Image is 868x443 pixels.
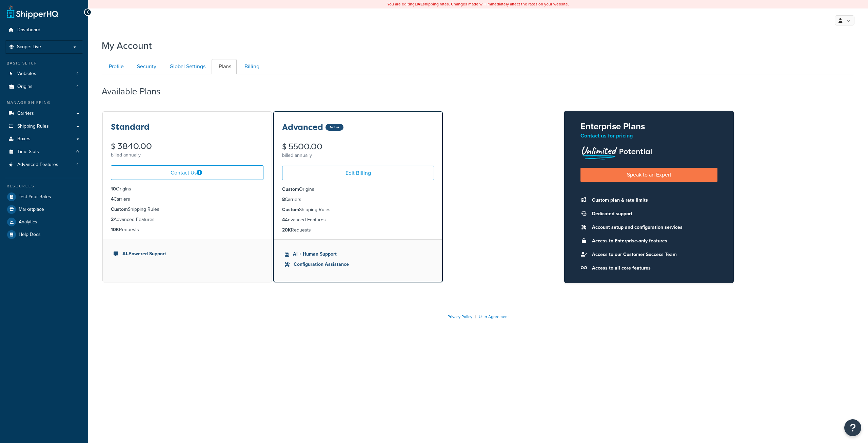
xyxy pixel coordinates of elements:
span: Help Docs [19,232,41,238]
strong: 4 [282,216,285,223]
a: Plans [212,59,237,74]
a: Help Docs [5,228,83,241]
a: Analytics [5,216,83,228]
a: Carriers [5,107,83,120]
a: Shipping Rules [5,120,83,133]
li: Custom plan & rate limits [589,196,683,205]
div: billed annually [111,150,263,160]
h3: Advanced [282,123,323,132]
strong: Custom [282,206,299,213]
a: Global Settings [162,59,211,74]
a: Contact Us [111,165,263,180]
strong: Custom [282,186,299,193]
li: Shipping Rules [282,206,434,214]
div: Resources [5,183,83,189]
span: Scope: Live [17,44,41,50]
div: Active [325,124,343,131]
span: 4 [76,162,79,168]
li: AI + Human Support [285,251,431,258]
a: Edit Billing [282,166,434,180]
li: Dedicated support [589,209,683,219]
li: Advanced Features [111,216,263,223]
button: Open Resource Center [844,419,861,436]
a: Speak to an Expert [580,168,717,182]
h3: Standard [111,123,150,131]
strong: 2 [111,216,114,223]
div: billed annually [282,151,434,160]
div: $ 5500.00 [282,143,434,151]
li: Time Slots [5,146,83,158]
li: AI-Powered Support [114,250,261,258]
span: Test Your Rates [19,194,51,200]
a: Boxes [5,133,83,145]
span: Time Slots [17,149,39,155]
li: Origins [5,80,83,93]
b: LIVE [415,1,423,7]
li: Requests [282,226,434,234]
div: $ 3840.00 [111,142,263,150]
a: ShipperHQ Home [7,5,58,19]
li: Origins [282,186,434,193]
span: Advanced Features [17,162,58,168]
strong: 10 [111,185,116,192]
li: Requests [111,226,263,234]
a: User Agreement [479,314,509,320]
h2: Available Plans [102,87,171,96]
span: 4 [76,71,79,77]
strong: 10K [111,226,119,233]
strong: Custom [111,206,128,213]
li: Access to Enterprise-only features [589,236,683,246]
a: Privacy Policy [448,314,472,320]
li: Shipping Rules [111,206,263,213]
a: Security [130,59,162,74]
h2: Enterprise Plans [580,122,717,131]
strong: 20K [282,226,291,234]
span: Analytics [19,219,37,225]
a: Advanced Features 4 [5,159,83,171]
li: Carriers [282,196,434,203]
a: Origins 4 [5,80,83,93]
li: Access to our Customer Success Team [589,250,683,259]
a: Websites 4 [5,68,83,80]
img: Unlimited Potential [580,144,652,160]
a: Marketplace [5,203,83,216]
strong: 4 [111,196,114,203]
li: Carriers [111,196,263,203]
span: Websites [17,71,36,77]
span: Carriers [17,111,34,116]
li: Advanced Features [5,159,83,171]
h1: My Account [102,39,152,52]
span: Dashboard [17,27,40,33]
li: Advanced Features [282,216,434,224]
strong: 8 [282,196,285,203]
a: Billing [237,59,265,74]
span: Boxes [17,136,31,142]
a: Dashboard [5,24,83,36]
span: Origins [17,84,33,90]
span: 0 [76,149,79,155]
li: Account setup and configuration services [589,223,683,232]
li: Origins [111,185,263,193]
li: Access to all core features [589,263,683,273]
a: Test Your Rates [5,191,83,203]
a: Time Slots 0 [5,146,83,158]
p: Contact us for pricing [580,131,717,141]
div: Basic Setup [5,60,83,66]
span: 4 [76,84,79,90]
div: Manage Shipping [5,100,83,106]
span: | [475,314,476,320]
a: Profile [102,59,129,74]
li: Websites [5,68,83,80]
span: Shipping Rules [17,124,49,129]
span: Marketplace [19,207,44,213]
li: Configuration Assistance [285,261,431,268]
